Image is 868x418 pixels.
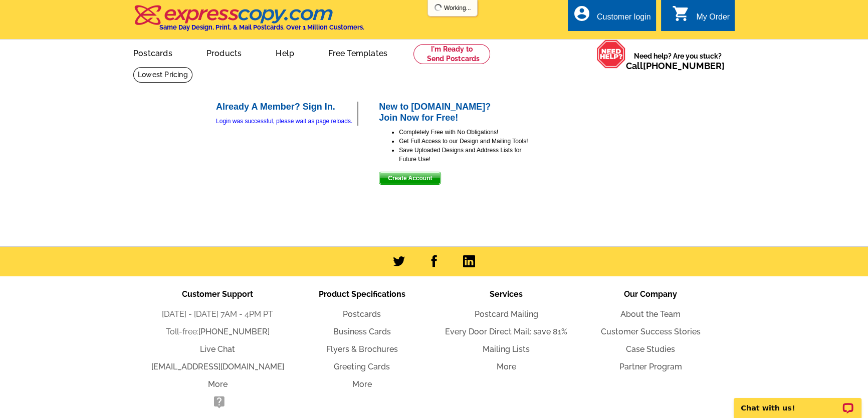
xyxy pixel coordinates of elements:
[260,41,310,64] a: Help
[626,51,730,71] span: Need help? Are you stuck?
[483,344,530,354] a: Mailing Lists
[624,289,677,299] span: Our Company
[696,13,730,27] div: My Order
[573,5,591,23] i: account_circle
[619,362,682,371] a: Partner Program
[596,40,626,69] img: help
[333,327,391,336] a: Business Cards
[145,326,290,338] li: Toll-free:
[200,344,235,354] a: Live Chat
[399,128,529,137] li: Completely Free with No Obligations!
[379,172,441,185] button: Create Account
[216,117,357,126] div: Login was successful, please wait as page reloads.
[133,12,364,31] a: Same Day Design, Print, & Mail Postcards. Over 1 Million Customers.
[352,379,372,389] a: More
[182,289,253,299] span: Customer Support
[151,362,284,371] a: [EMAIL_ADDRESS][DOMAIN_NAME]
[601,327,701,336] a: Customer Success Stories
[326,344,398,354] a: Flyers & Brochures
[573,11,651,24] a: account_circle Customer login
[379,102,529,123] h2: New to [DOMAIN_NAME]? Join Now for Free!
[159,24,364,31] h4: Same Day Design, Print, & Mail Postcards. Over 1 Million Customers.
[626,61,725,71] span: Call
[334,362,390,371] a: Greeting Cards
[319,289,405,299] span: Product Specifications
[145,308,290,320] li: [DATE] - [DATE] 7AM - 4PM PT
[626,344,675,354] a: Case Studies
[117,41,188,64] a: Postcards
[399,146,529,164] li: Save Uploaded Designs and Address Lists for Future Use!
[727,386,868,418] iframe: LiveChat chat widget
[190,41,258,64] a: Products
[198,327,270,336] a: [PHONE_NUMBER]
[490,289,523,299] span: Services
[620,309,681,319] a: About the Team
[597,13,651,27] div: Customer login
[343,309,381,319] a: Postcards
[672,5,690,23] i: shopping_cart
[208,379,228,389] a: More
[475,309,538,319] a: Postcard Mailing
[434,4,442,12] img: loading...
[497,362,516,371] a: More
[216,102,357,113] h2: Already A Member? Sign In.
[312,41,403,64] a: Free Templates
[445,327,567,336] a: Every Door Direct Mail: save 81%
[399,137,529,146] li: Get Full Access to our Design and Mailing Tools!
[672,11,730,24] a: shopping_cart My Order
[643,61,725,71] a: [PHONE_NUMBER]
